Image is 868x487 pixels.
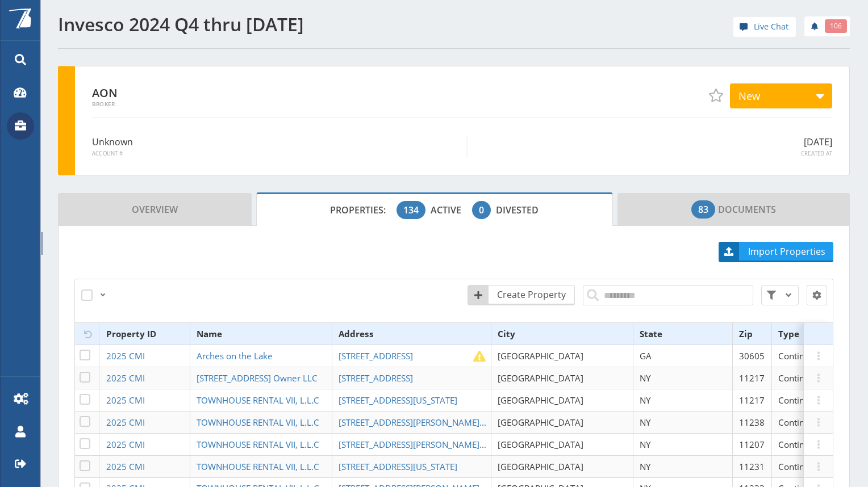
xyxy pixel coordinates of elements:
span: 2025 CMI [106,350,145,362]
span: [STREET_ADDRESS][PERSON_NAME][US_STATE] [339,439,524,450]
a: [STREET_ADDRESS] Owner LLC [197,372,321,384]
th: State [633,323,732,345]
span: 2025 CMI [106,439,145,450]
span: [STREET_ADDRESS] Owner LLC [197,372,318,384]
span: [STREET_ADDRESS][US_STATE] [339,394,457,406]
span: GA [640,350,652,362]
a: Create Property [468,285,575,305]
span: [STREET_ADDRESS] [339,350,413,362]
span: 2025 CMI [106,394,145,406]
span: TOWNHOUSE RENTAL VII, L.L.C [197,417,319,428]
span: Account # [92,150,458,158]
span: NY [640,439,651,450]
th: Address [332,323,491,345]
div: notifications [796,14,850,37]
div: Unknown [92,135,468,158]
span: Live Chat [754,20,788,33]
button: New [730,83,832,108]
a: [STREET_ADDRESS] [339,350,416,362]
span: 30605 [739,350,765,362]
span: [STREET_ADDRESS] [339,372,413,384]
th: City [491,323,633,345]
span: New [738,89,760,103]
span: NY [640,461,651,472]
span: NY [640,394,651,406]
span: 11217 [739,372,765,384]
a: [STREET_ADDRESS][PERSON_NAME][US_STATE] [339,417,491,428]
div: [DATE] [468,135,832,158]
th: Zip [732,323,771,345]
div: help [733,17,796,40]
th: Name [190,323,332,345]
span: TOWNHOUSE RENTAL VII, L.L.C [197,439,319,450]
span: 134 [403,203,419,217]
span: [GEOGRAPHIC_DATA] [498,417,583,428]
span: Broker [92,101,246,107]
span: [GEOGRAPHIC_DATA] [498,439,583,450]
a: 2025 CMI [106,461,148,472]
a: [STREET_ADDRESS] [339,372,416,384]
span: Overview [132,198,178,221]
span: [STREET_ADDRESS][US_STATE] [339,461,457,472]
a: 2025 CMI [106,417,148,428]
span: [GEOGRAPHIC_DATA] [498,350,583,362]
a: Arches on the Lake [197,350,276,362]
span: [STREET_ADDRESS][PERSON_NAME][US_STATE] [339,417,524,428]
a: Live Chat [733,17,796,37]
span: TOWNHOUSE RENTAL VII, L.L.C [197,461,319,472]
a: 2025 CMI [106,394,148,406]
span: Add to Favorites [709,89,723,102]
span: 11231 [739,461,765,472]
span: [GEOGRAPHIC_DATA] [498,461,583,472]
span: 2025 CMI [106,417,145,428]
button: Reset Sort Selection [81,328,92,340]
a: TOWNHOUSE RENTAL VII, L.L.C [197,439,323,450]
a: 2025 CMI [106,350,148,362]
span: Properties: [330,204,394,216]
span: Divested [496,204,539,216]
span: [GEOGRAPHIC_DATA] [498,372,583,384]
span: 0 [479,203,484,217]
a: 106 [804,16,850,36]
span: 83 [698,203,708,216]
th: Property ID [99,323,190,345]
a: [STREET_ADDRESS][PERSON_NAME][US_STATE] [339,439,491,450]
a: TOWNHOUSE RENTAL VII, L.L.C [197,394,323,406]
span: NY [640,372,651,384]
span: Created At [476,150,832,158]
span: 11217 [739,394,765,406]
span: 11207 [739,439,765,450]
span: [GEOGRAPHIC_DATA] [498,394,583,406]
a: [STREET_ADDRESS][US_STATE] [339,394,461,406]
a: 2025 CMI [106,372,148,384]
span: 106 [830,21,842,31]
a: TOWNHOUSE RENTAL VII, L.L.C [197,461,323,472]
span: Arches on the Lake [197,350,273,362]
span: Import Properties [741,245,833,258]
span: Active [431,204,470,216]
span: Documents [691,198,776,221]
span: 2025 CMI [106,461,145,472]
h1: Invesco 2024 Q4 thru [DATE] [58,14,447,35]
span: 11238 [739,417,765,428]
span: TOWNHOUSE RENTAL VII, L.L.C [197,394,319,406]
label: Select All [81,285,97,301]
a: TOWNHOUSE RENTAL VII, L.L.C [197,417,323,428]
div: AON [92,83,246,107]
a: Import Properties [719,242,833,262]
span: Create Property [490,288,574,301]
a: 2025 CMI [106,439,148,450]
a: [STREET_ADDRESS][US_STATE] [339,461,461,472]
span: 2025 CMI [106,372,145,384]
span: NY [640,417,651,428]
